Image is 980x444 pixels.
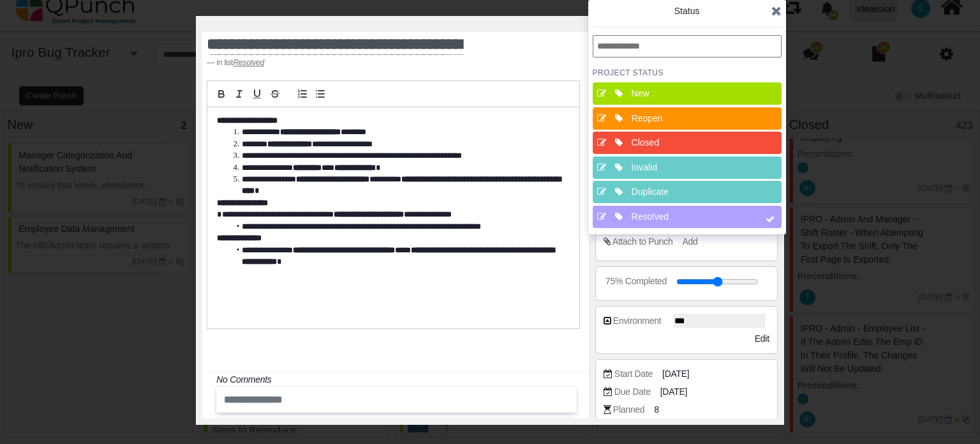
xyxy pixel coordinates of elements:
[614,367,653,381] div: Start Date
[216,374,271,385] i: No Comments
[207,57,514,68] footer: in list
[632,161,750,174] div: Invalid
[614,385,651,399] div: Due Date
[613,403,644,417] div: Planned
[654,403,659,417] span: 8
[674,6,700,16] span: Status
[755,333,769,344] span: Edit
[662,367,689,381] span: [DATE]
[612,235,673,249] div: Attach to Punch
[605,275,667,288] div: 75% Completed
[233,58,264,67] cite: Source Title
[632,210,750,224] div: Resolved
[632,112,750,125] div: Reopen
[593,68,782,78] h4: PROJECT Status
[632,87,750,100] div: New
[632,136,750,149] div: Closed
[233,58,264,67] u: Resolved
[660,385,687,399] span: [DATE]
[682,236,697,247] span: Add
[613,314,662,328] div: Environment
[632,185,750,199] div: Duplicate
